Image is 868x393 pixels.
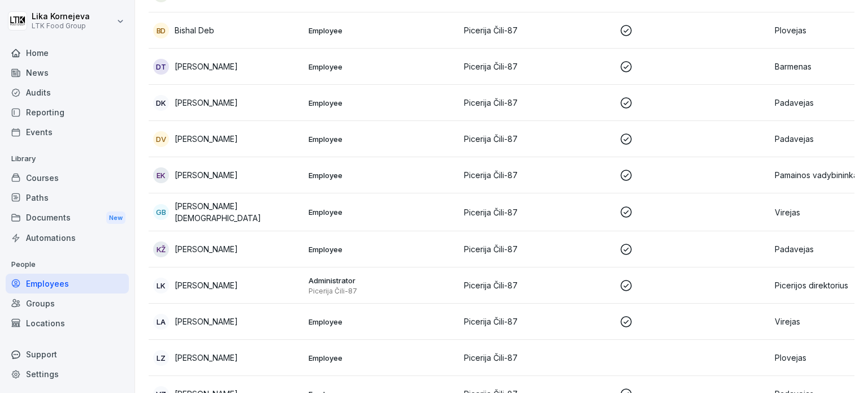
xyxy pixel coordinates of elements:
[309,244,455,254] p: Employee
[153,350,169,366] div: LZ
[309,134,455,144] p: Employee
[6,344,129,364] div: Support
[175,169,238,181] p: [PERSON_NAME]
[153,204,169,220] div: GB
[32,12,90,21] p: Lika Kornejeva
[153,241,169,257] div: KŽ
[464,169,610,181] p: Picerija Čili-87
[153,278,169,293] div: LK
[6,188,129,208] a: Paths
[175,24,214,36] p: Bishal Deb
[6,208,129,228] a: DocumentsNew
[464,352,610,364] p: Picerija Čili-87
[175,243,238,255] p: [PERSON_NAME]
[309,25,455,36] p: Employee
[464,61,610,72] p: Picerija Čili-87
[106,211,125,224] div: New
[464,24,610,36] p: Picerija Čili-87
[6,150,129,168] p: Library
[153,314,169,330] div: LA
[175,279,238,291] p: [PERSON_NAME]
[309,275,455,286] p: Administrator
[309,317,455,327] p: Employee
[153,59,169,75] div: DT
[464,279,610,291] p: Picerija Čili-87
[6,168,129,188] a: Courses
[175,97,238,109] p: [PERSON_NAME]
[464,316,610,327] p: Picerija Čili-87
[309,62,455,72] p: Employee
[464,133,610,145] p: Picerija Čili-87
[32,22,90,30] p: LTK Food Group
[175,316,238,327] p: [PERSON_NAME]
[175,200,300,224] p: [PERSON_NAME][DEMOGRAPHIC_DATA]
[309,353,455,363] p: Employee
[464,243,610,255] p: Picerija Čili-87
[6,102,129,122] a: Reporting
[6,293,129,313] a: Groups
[153,95,169,111] div: DK
[153,23,169,38] div: BD
[6,228,129,248] a: Automations
[6,63,129,83] a: News
[175,133,238,145] p: [PERSON_NAME]
[6,274,129,293] a: Employees
[6,256,129,274] p: People
[6,83,129,102] a: Audits
[153,167,169,183] div: EK
[6,364,129,384] a: Settings
[6,122,129,142] a: Events
[309,98,455,108] p: Employee
[309,287,455,296] p: Picerija Čili-87
[175,61,238,72] p: [PERSON_NAME]
[464,206,610,218] p: Picerija Čili-87
[464,97,610,109] p: Picerija Čili-87
[175,352,238,364] p: [PERSON_NAME]
[6,208,129,228] div: Documents
[6,313,129,333] a: Locations
[309,170,455,180] p: Employee
[309,207,455,217] p: Employee
[153,131,169,147] div: DV
[6,43,129,63] a: Home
